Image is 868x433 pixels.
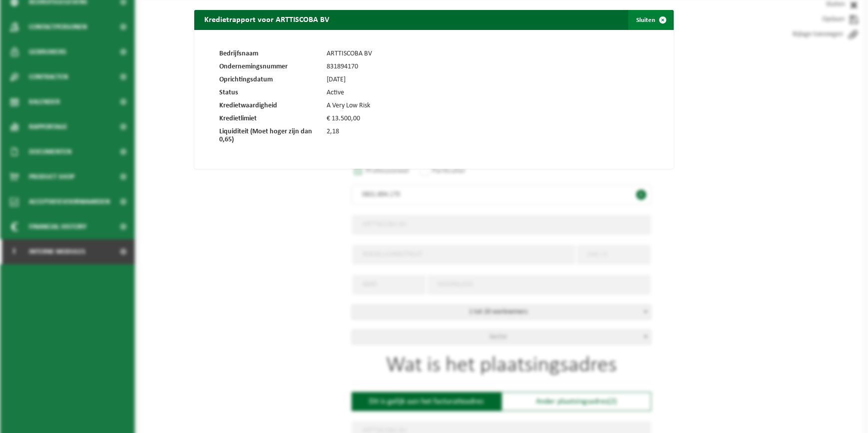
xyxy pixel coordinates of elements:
p: Kredietwaardigheid [219,102,327,110]
p: Status [219,89,327,97]
p: 831894170 [327,63,358,71]
p: Liquiditeit (Moet hoger zijn dan 0,65) [219,128,327,144]
p: A Very Low Risk [327,102,370,110]
a: Sluiten [628,10,673,30]
p: € 13.500,00 [327,115,360,123]
p: [DATE] [327,76,346,84]
p: Kredietlimiet [219,115,327,123]
p: Oprichtingsdatum [219,76,327,84]
p: ARTTISCOBA BV [327,50,372,58]
h2: Kredietrapport voor ARTTISCOBA BV [194,10,339,29]
p: Ondernemingsnummer [219,63,327,71]
p: Bedrijfsnaam [219,50,327,58]
p: Active [327,89,344,97]
p: 2,18 [327,128,339,144]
